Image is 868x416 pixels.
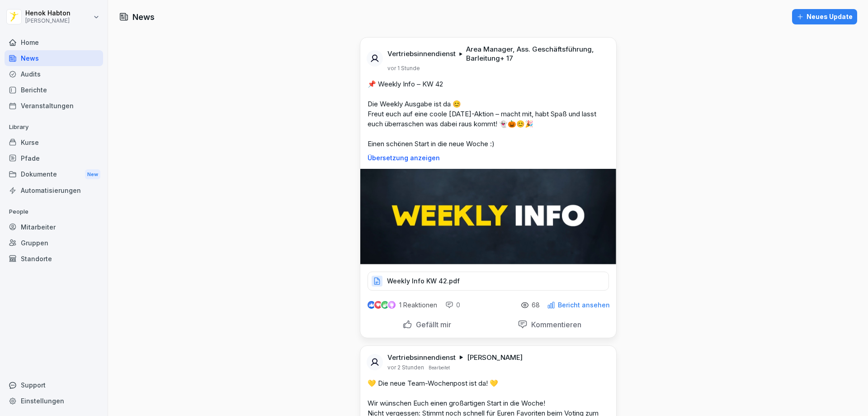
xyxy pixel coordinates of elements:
p: 1 Reaktionen [399,301,437,309]
p: 68 [532,301,540,309]
p: Bearbeitet [429,364,450,371]
img: inspiring [388,301,396,309]
a: Veranstaltungen [5,98,103,114]
div: New [85,169,100,180]
img: love [375,301,382,308]
p: Library [5,120,103,134]
a: Berichte [5,82,103,98]
img: celebrate [381,301,389,309]
p: Übersetzung anzeigen [368,154,609,162]
a: Audits [5,66,103,82]
div: Support [5,377,103,393]
img: like [368,301,375,309]
p: vor 2 Stunden [387,364,424,371]
p: Weekly Info KW 42.pdf [387,277,460,286]
p: Henok Habton [25,10,71,17]
a: Weekly Info KW 42.pdf [368,279,609,288]
p: People [5,205,103,219]
button: Neues Update [792,9,857,24]
p: Gefällt mir [412,320,451,329]
a: News [5,50,103,66]
a: Mitarbeiter [5,219,103,235]
h1: News [132,11,155,23]
p: Vertriebsinnendienst [387,49,456,58]
a: Kurse [5,134,103,150]
a: DokumenteNew [5,166,103,183]
p: Kommentieren [528,320,581,329]
a: Einstellungen [5,393,103,409]
p: Vertriebsinnendienst [387,353,456,362]
a: Home [5,34,103,50]
p: [PERSON_NAME] [25,18,71,24]
p: Area Manager, Ass. Geschäftsführung, Barleitung + 17 [466,45,605,63]
a: Gruppen [5,235,103,251]
div: 0 [445,301,460,310]
div: Neues Update [797,12,853,22]
div: Dokumente [5,166,103,183]
p: vor 1 Stunde [387,65,420,72]
p: Bericht ansehen [558,301,610,309]
a: Standorte [5,251,103,267]
p: 📌 Weekly Info – KW 42 Die Weekly Ausgabe ist da 😊 Freut euch auf eine coole [DATE]-Aktion – macht... [368,79,609,149]
img: voxm6bmoftu0pi8jybjpepa1.png [360,169,616,264]
a: Pfade [5,150,103,166]
p: [PERSON_NAME] [467,353,523,362]
a: Automatisierungen [5,182,103,198]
